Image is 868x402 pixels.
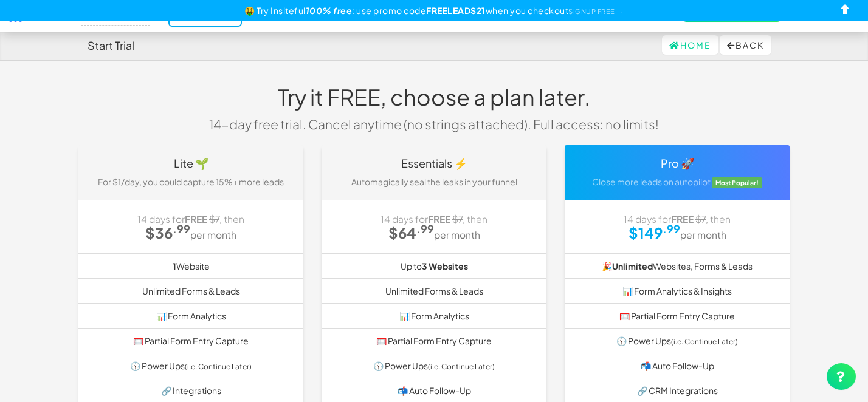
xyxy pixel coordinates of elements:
[662,35,718,55] a: Home
[574,157,780,169] h4: Pro 🚀
[78,278,303,304] li: Unlimited Forms & Leads
[331,175,537,188] p: Automagically seal the leaks in your funnel
[695,213,706,225] strike: $7
[190,229,236,240] small: per month
[145,223,190,242] strong: $36
[388,223,434,242] strong: $64
[209,213,219,225] strike: $7
[565,328,790,353] li: 🕥 Power Ups
[78,328,303,353] li: 🥅 Partial Form Entry Capture
[416,222,434,236] sup: .99
[434,229,480,240] small: per month
[173,261,176,271] b: 1
[381,213,487,225] span: 14 days for , then
[78,353,303,378] li: 🕥 Power Ups
[629,223,680,242] strong: $149
[173,222,190,236] sup: .99
[200,85,668,109] h1: Try it FREE, choose a plan later.
[322,253,546,279] li: Up to
[426,5,486,16] u: FREELEADS21
[88,157,294,169] h4: Lite 🌱
[671,213,694,225] strong: FREE
[712,177,763,188] span: Most Popular!
[671,337,738,346] small: (i.e. Continue Later)
[592,176,711,187] span: Close more leads on autopilot
[185,362,252,371] small: (i.e. Continue Later)
[663,222,680,236] sup: .99
[306,5,353,16] b: 100% free
[322,278,546,304] li: Unlimited Forms & Leads
[88,39,134,52] h4: Start Trial
[200,115,668,133] p: 14-day free trial. Cancel anytime (no strings attached). Full access: no limits!
[452,213,463,225] strike: $7
[331,157,537,169] h4: Essentials ⚡
[624,213,731,225] span: 14 days for , then
[422,261,468,271] b: 3 Websites
[185,213,207,225] strong: FREE
[612,261,653,271] strong: Unlimited
[137,213,244,225] span: 14 days for , then
[680,229,726,240] small: per month
[428,213,450,225] strong: FREE
[322,303,546,329] li: 📊 Form Analytics
[565,278,790,304] li: 📊 Form Analytics & Insights
[78,303,303,329] li: 📊 Form Analytics
[565,303,790,329] li: 🥅 Partial Form Entry Capture
[322,353,546,378] li: 🕥 Power Ups
[565,353,790,378] li: 📬 Auto Follow-Up
[88,175,294,188] p: For $1/day, you could capture 15%+ more leads
[322,328,546,353] li: 🥅 Partial Form Entry Capture
[568,7,624,15] a: SIGNUP FREE →
[720,35,771,55] button: Back
[565,253,790,279] li: 🎉 Websites, Forms & Leads
[428,362,495,371] small: (i.e. Continue Later)
[78,253,303,279] li: Website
